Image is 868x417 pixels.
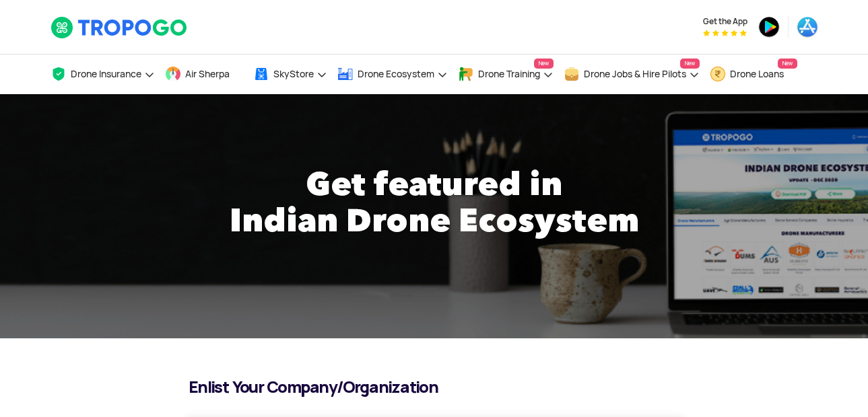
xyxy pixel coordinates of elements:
span: New [680,59,700,69]
a: Drone Insurance [51,54,155,94]
span: Get the App [703,16,747,27]
span: New [778,59,797,69]
span: Drone Jobs & Hire Pilots [584,69,686,79]
img: ic_appstore.png [797,16,818,38]
img: TropoGo Logo [51,16,189,39]
img: App Raking [703,30,747,36]
span: Drone Loans [730,69,784,79]
a: Drone TrainingNew [458,54,554,94]
span: SkyStore [273,69,314,79]
span: New [534,59,554,69]
a: SkyStore [253,54,327,94]
span: Drone Insurance [71,69,141,79]
a: Drone Ecosystem [337,54,448,94]
h2: Enlist Your Company/Organization [189,379,680,395]
span: Drone Training [478,69,540,79]
img: ic_playstore.png [758,16,780,38]
h1: Indian Drone Ecosystem [40,205,828,235]
a: Drone Jobs & Hire PilotsNew [564,54,700,94]
span: Air Sherpa [185,69,230,79]
span: Drone Ecosystem [358,69,434,79]
a: Drone LoansNew [710,54,797,94]
a: Air Sherpa [165,54,243,94]
h1: Get featured in [40,169,828,198]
